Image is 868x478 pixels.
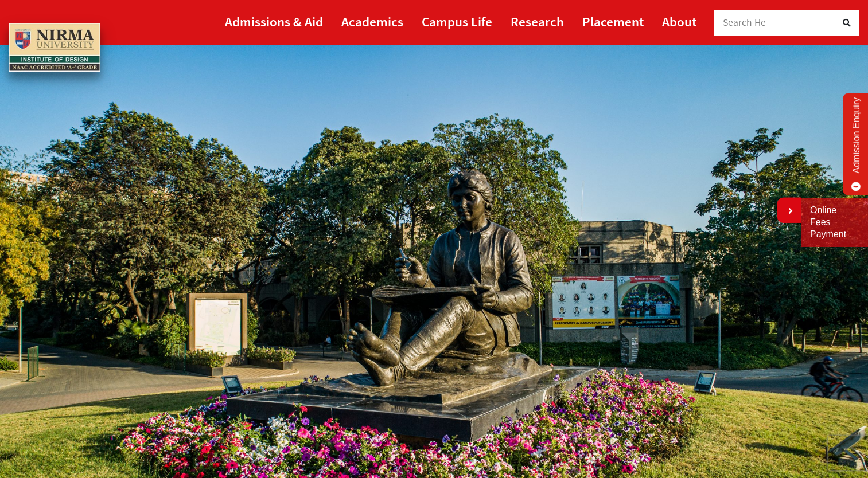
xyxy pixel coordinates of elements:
[341,9,403,34] a: Academics
[225,9,323,34] a: Admissions & Aid
[662,9,696,34] a: About
[810,205,859,240] a: Online Fees Payment
[9,23,100,72] img: main_logo
[723,16,766,29] span: Search He
[422,9,492,34] a: Campus Life
[582,9,644,34] a: Placement
[511,9,564,34] a: Research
